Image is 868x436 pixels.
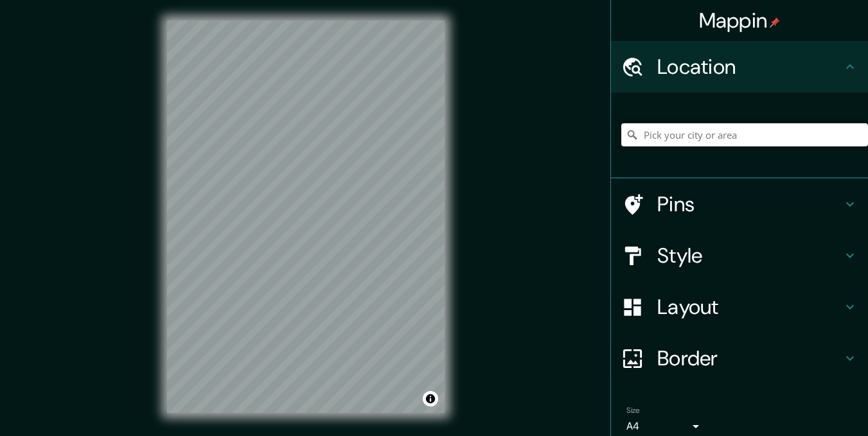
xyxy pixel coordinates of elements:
[754,386,854,422] iframe: Help widget launcher
[621,123,868,146] input: Pick your city or area
[626,405,640,416] label: Size
[699,8,781,33] h4: Mappin
[167,21,445,413] canvas: Map
[770,17,780,28] img: pin-icon.png
[657,294,842,320] h4: Layout
[611,41,868,92] div: Location
[611,333,868,384] div: Border
[657,191,842,217] h4: Pins
[611,179,868,230] div: Pins
[423,391,438,406] button: Toggle attribution
[611,230,868,281] div: Style
[611,281,868,333] div: Layout
[657,345,842,371] h4: Border
[657,243,842,268] h4: Style
[657,54,842,80] h4: Location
